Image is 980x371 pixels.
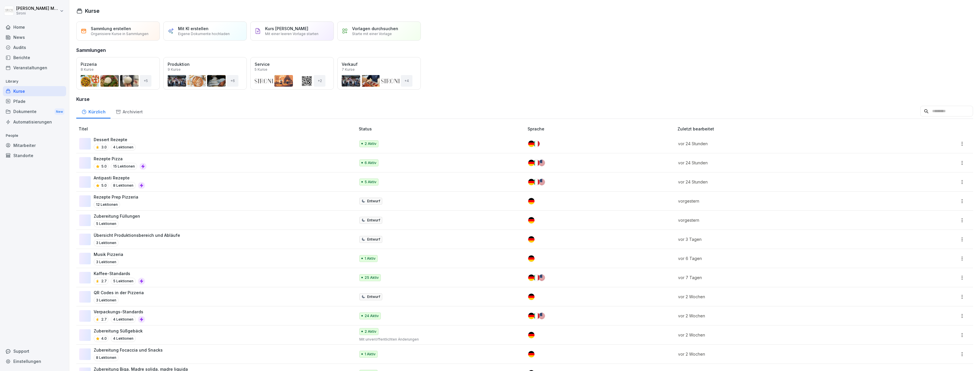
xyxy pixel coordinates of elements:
[255,62,270,67] p: Service
[76,47,106,54] h3: Sammlungen
[140,75,151,87] div: + 5
[94,259,119,265] p: 3 Lektionen
[533,313,540,319] img: it.svg
[265,26,308,31] p: Kurs [PERSON_NAME]
[528,160,535,166] img: de.svg
[3,117,66,127] div: Automatisierungen
[367,237,380,242] p: Entwurf
[3,140,66,150] a: Mitarbeiter
[539,160,545,166] img: us.svg
[678,217,891,223] p: vorgestern
[3,22,66,32] a: Home
[528,274,535,281] img: de.svg
[678,274,891,281] p: vor 7 Tagen
[111,316,136,323] p: 4 Lektionen
[76,96,973,103] h3: Kurse
[16,11,59,15] p: Sironi
[94,137,136,143] p: Dessert Rezepte
[3,77,66,86] p: Library
[94,354,119,361] p: 8 Lektionen
[3,346,66,356] div: Support
[3,96,66,106] a: Pfade
[94,175,145,181] p: Antipasti Rezepte
[91,32,148,36] p: Organisiere Kurse in Sammlungen
[337,57,421,90] a: Verkauf7 Kurse+4
[365,179,376,185] p: 5 Aktiv
[3,131,66,140] p: People
[533,274,540,281] img: it.svg
[365,352,376,357] p: 1 Aktiv
[359,126,525,132] p: Status
[678,179,891,185] p: vor 24 Stunden
[178,26,209,31] p: Mit KI erstellen
[3,63,66,73] div: Veranstaltungen
[79,126,356,132] p: Titel
[678,126,898,132] p: Zuletzt bearbeitet
[94,194,138,200] p: Rezepte Prep Pizzeria
[111,335,136,342] p: 4 Lektionen
[678,198,891,204] p: vorgestern
[528,236,535,243] img: de.svg
[3,52,66,63] a: Berichte
[528,351,535,357] img: de.svg
[342,62,358,67] p: Verkauf
[528,141,535,147] img: de.svg
[94,213,140,219] p: Zubereitung Füllungen
[94,290,144,296] p: QR Codes in der Pizzeria
[178,32,230,36] p: Eigene Dokumente hochladen
[528,255,535,262] img: de.svg
[94,328,143,334] p: Zubereitung Süßgebäck
[359,337,518,342] p: Mit unveröffentlichten Änderungen
[528,217,535,223] img: de.svg
[111,144,136,151] p: 4 Lektionen
[539,313,545,319] img: us.svg
[3,106,66,117] div: Dokumente
[101,317,107,322] p: 2.7
[3,356,66,366] a: Einstellungen
[101,145,107,150] p: 3.0
[227,75,238,87] div: + 6
[678,332,891,338] p: vor 2 Wochen
[678,160,891,166] p: vor 24 Stunden
[678,255,891,261] p: vor 6 Tagen
[678,141,891,147] p: vor 24 Stunden
[3,42,66,52] a: Audits
[3,150,66,161] div: Standorte
[94,309,145,315] p: Verpackungs-Standards
[367,199,380,204] p: Entwurf
[94,220,119,227] p: 5 Lektionen
[94,201,120,208] p: 12 Lektionen
[85,7,99,15] h1: Kurse
[94,347,163,353] p: Zubereitung Focaccia und Snacks
[365,160,376,166] p: 6 Aktiv
[528,294,535,300] img: de.svg
[101,164,107,169] p: 5.0
[352,32,392,36] p: Starte mit einer Vorlage
[533,160,540,166] img: it.svg
[367,294,380,299] p: Entwurf
[94,297,119,304] p: 3 Lektionen
[94,270,145,277] p: Kaffee-Standards
[352,26,398,31] p: Vorlagen durchsuchen
[76,57,160,90] a: Pizzeria8 Kurse+5
[3,32,66,42] a: News
[365,275,379,280] p: 25 Aktiv
[539,274,545,281] img: us.svg
[111,104,148,119] a: Archiviert
[533,179,540,185] img: it.svg
[76,104,111,119] a: Kürzlich
[94,156,146,162] p: Rezepte Pizza
[365,313,379,319] p: 24 Aktiv
[111,163,137,170] p: 15 Lektionen
[528,313,535,319] img: de.svg
[365,256,376,261] p: 1 Aktiv
[678,294,891,300] p: vor 2 Wochen
[101,183,107,188] p: 5.0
